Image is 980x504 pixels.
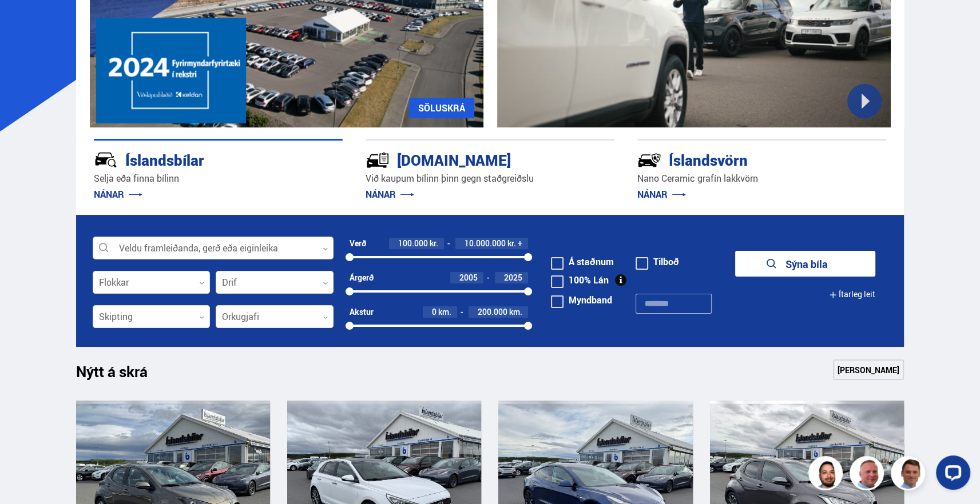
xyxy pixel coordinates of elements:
span: + [518,239,522,248]
img: -Svtn6bYgwAsiwNX.svg [637,148,661,172]
img: siFngHWaQ9KaOqBr.png [851,458,886,492]
p: Nano Ceramic grafín lakkvörn [637,172,886,185]
img: JRvxyua_JYH6wB4c.svg [94,148,118,172]
a: [PERSON_NAME] [833,359,904,380]
p: Selja eða finna bílinn [94,172,343,185]
span: 200.000 [478,306,507,317]
span: 2005 [459,272,478,283]
a: NÁNAR [366,188,414,201]
p: Við kaupum bílinn þinn gegn staðgreiðslu [366,172,614,185]
span: 0 [432,306,437,317]
span: 100.000 [398,238,428,249]
iframe: LiveChat chat widget [927,451,975,499]
label: Myndband [551,295,612,305]
div: Íslandsbílar [94,149,302,169]
div: Íslandsvörn [637,149,846,169]
span: km. [438,307,451,317]
div: Akstur [350,307,374,317]
span: kr. [430,239,438,248]
img: FbJEzSuNWCJXmdc-.webp [892,458,927,492]
label: 100% Lán [551,275,609,285]
span: kr. [507,239,516,248]
img: tr5P-W3DuiFaO7aO.svg [366,148,390,172]
label: Tilboð [636,257,679,266]
div: [DOMAIN_NAME] [366,149,574,169]
label: Á staðnum [551,257,614,266]
span: km. [509,307,522,317]
span: 2025 [504,272,522,283]
span: 10.000.000 [465,238,506,249]
a: SÖLUSKRÁ [409,98,474,118]
button: Ítarleg leit [829,282,875,307]
a: NÁNAR [94,188,142,201]
div: Verð [350,239,366,248]
img: nhp88E3Fdnt1Opn2.png [810,458,844,492]
h1: Nýtt á skrá [76,363,168,387]
a: NÁNAR [637,188,686,201]
div: Árgerð [350,273,374,282]
button: Sýna bíla [735,251,875,277]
